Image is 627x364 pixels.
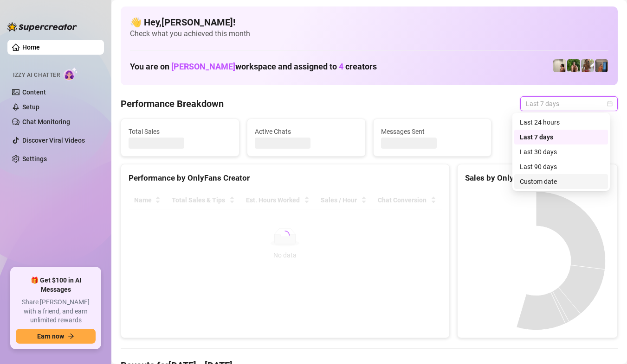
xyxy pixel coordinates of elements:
div: Last 7 days [520,132,602,142]
div: Custom date [520,176,602,187]
div: Last 30 days [514,144,608,159]
a: Settings [22,155,47,163]
span: Share [PERSON_NAME] with a friend, and earn unlimited rewards [16,298,96,325]
div: Last 7 days [514,130,608,144]
span: Earn now [37,333,64,340]
img: Ralphy [553,59,566,72]
img: Wayne [595,59,608,72]
button: Earn nowarrow-right [16,329,96,344]
span: calendar [607,101,613,107]
span: Messages Sent [381,126,484,137]
span: [PERSON_NAME] [171,62,235,71]
a: Chat Monitoring [22,118,70,126]
h4: Performance Breakdown [121,97,224,110]
a: Discover Viral Videos [22,137,85,144]
span: Izzy AI Chatter [13,71,60,80]
h1: You are on workspace and assigned to creators [130,62,377,72]
span: 4 [339,62,343,71]
div: Last 90 days [520,162,602,172]
img: logo-BBDzfeDw.svg [7,22,77,31]
span: Last 7 days [526,97,612,111]
img: Nathaniel [581,59,594,72]
span: Total Sales [129,126,232,137]
div: Last 24 hours [520,117,602,127]
h4: 👋 Hey, [PERSON_NAME] ! [130,16,608,29]
span: Active Chats [255,126,358,137]
a: Setup [22,103,39,111]
img: AI Chatter [64,67,78,81]
img: Nathaniel [567,59,580,72]
a: Home [22,44,40,51]
div: Sales by OnlyFans Creator [465,172,610,184]
a: Content [22,88,46,96]
div: Custom date [514,174,608,189]
div: Last 90 days [514,159,608,174]
div: Performance by OnlyFans Creator [129,172,442,184]
span: 🎁 Get $100 in AI Messages [16,276,96,294]
div: Last 24 hours [514,115,608,130]
span: arrow-right [68,333,74,339]
div: Last 30 days [520,147,602,157]
span: Check what you achieved this month [130,29,608,39]
span: loading [279,229,291,241]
